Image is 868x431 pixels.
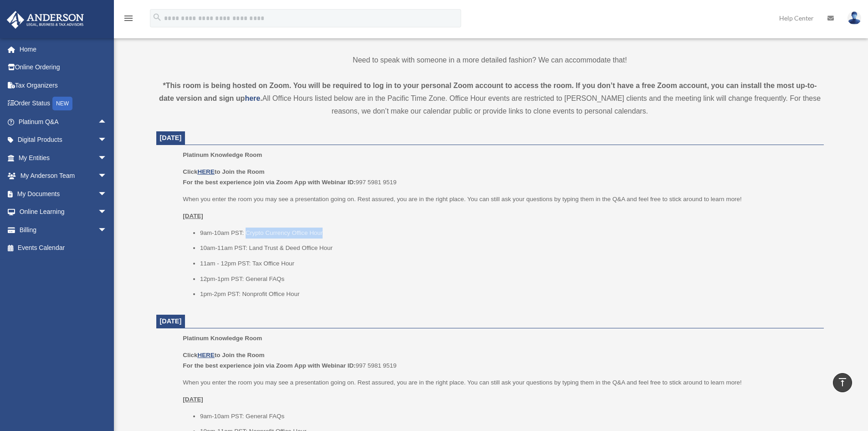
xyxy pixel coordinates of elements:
p: 997 5981 9519 [183,166,817,188]
span: arrow_drop_down [98,167,116,186]
li: 10am-11am PST: Land Trust & Deed Office Hour [200,243,817,254]
i: menu [123,13,134,24]
a: here [245,94,260,102]
div: NEW [52,97,72,110]
b: Click to Join the Room [183,168,264,175]
a: Home [6,40,121,58]
span: arrow_drop_down [98,203,116,222]
u: [DATE] [183,396,203,403]
span: arrow_drop_down [98,149,116,167]
b: Click to Join the Room [183,352,264,358]
span: Platinum Knowledge Room [183,151,262,158]
span: arrow_drop_down [98,185,116,203]
u: [DATE] [183,213,203,219]
p: When you enter the room you may see a presentation going on. Rest assured, you are in the right p... [183,377,817,388]
a: Billingarrow_drop_down [6,221,121,239]
a: Tax Organizers [6,76,121,94]
a: menu [123,16,134,24]
li: 9am-10am PST: Crypto Currency Office Hour [200,228,817,239]
p: When you enter the room you may see a presentation going on. Rest assured, you are in the right p... [183,194,817,205]
strong: . [260,94,262,102]
img: User Pic [847,11,861,25]
span: arrow_drop_up [98,113,116,131]
li: 12pm-1pm PST: General FAQs [200,274,817,285]
a: Platinum Q&Aarrow_drop_up [6,113,121,131]
b: For the best experience join via Zoom App with Webinar ID: [183,362,355,369]
p: 997 5981 9519 [183,350,817,371]
a: Order StatusNEW [6,94,121,113]
i: search [152,12,162,22]
li: 11am - 12pm PST: Tax Office Hour [200,258,817,269]
span: arrow_drop_down [98,221,116,239]
a: HERE [197,168,214,175]
a: HERE [197,352,214,358]
a: vertical_align_top [833,373,852,392]
span: arrow_drop_down [98,131,116,150]
i: vertical_align_top [837,377,848,388]
a: My Anderson Teamarrow_drop_down [6,167,121,185]
a: Online Learningarrow_drop_down [6,203,121,221]
li: 9am-10am PST: General FAQs [200,411,817,422]
strong: *This room is being hosted on Zoom. You will be required to log in to your personal Zoom account ... [159,82,817,102]
span: [DATE] [160,317,182,325]
span: [DATE] [160,134,182,141]
img: Anderson Advisors Platinum Portal [4,11,87,29]
div: All Office Hours listed below are in the Pacific Time Zone. Office Hour events are restricted to ... [156,79,824,118]
a: Digital Productsarrow_drop_down [6,131,121,149]
li: 1pm-2pm PST: Nonprofit Office Hour [200,289,817,300]
p: Need to speak with someone in a more detailed fashion? We can accommodate that! [156,54,824,67]
a: My Documentsarrow_drop_down [6,185,121,203]
a: Online Ordering [6,58,121,77]
b: For the best experience join via Zoom App with Webinar ID: [183,179,355,186]
a: Events Calendar [6,239,121,257]
span: Platinum Knowledge Room [183,335,262,342]
a: My Entitiesarrow_drop_down [6,149,121,167]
